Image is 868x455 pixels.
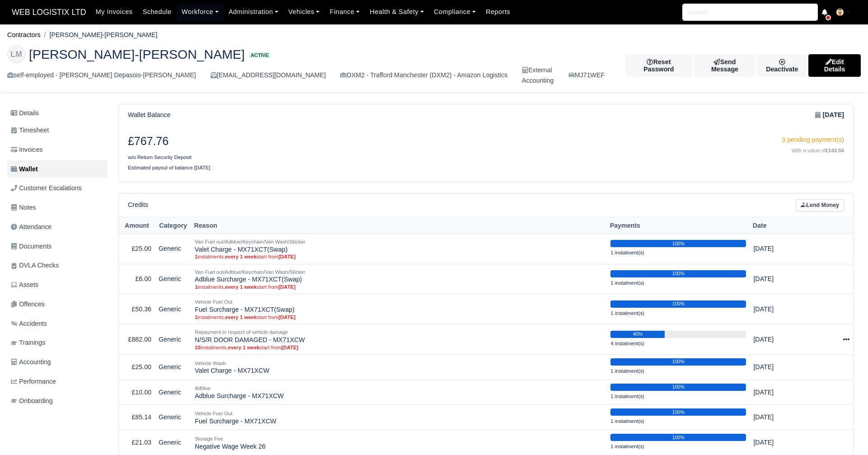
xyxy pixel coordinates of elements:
[750,324,808,355] td: [DATE]
[823,412,868,455] iframe: Chat Widget
[625,54,692,77] button: Reset Password
[119,294,155,324] td: £50.36
[826,148,844,153] strong: £143.56
[195,254,197,259] strong: 1
[610,270,746,277] div: 100%
[429,3,481,21] a: Compliance
[7,4,91,21] a: WEB LOGISTIX LTD
[607,217,750,234] th: Payments
[750,234,808,264] td: [DATE]
[7,122,108,139] a: Timesheet
[11,222,52,232] span: Attendance
[155,264,191,294] td: Generic
[195,299,232,305] small: Vehicle Fuel Out
[155,324,191,355] td: Generic
[340,70,507,80] div: DXM2 - Trafford Manchester (DXM2) - Amazon Logistics
[7,160,108,178] a: Wallet
[128,201,148,209] h6: Credits
[7,218,108,236] a: Attendance
[610,434,746,441] div: 100%
[278,314,296,320] strong: [DATE]
[224,3,283,21] a: Administration
[792,148,844,153] small: With a value of
[195,269,305,275] small: Van Fuel out/Adblue/Keychain/Van Wash/Sticker
[91,3,138,21] a: My Invoices
[195,253,603,260] small: instalments, start from
[278,284,296,290] strong: [DATE]
[610,418,644,424] small: 1 instalment(s)
[155,405,191,430] td: Generic
[750,354,808,380] td: [DATE]
[191,354,607,380] td: Valet Charge - MX71XCW
[7,315,108,333] a: Accidents
[195,411,232,416] small: Vehicle Fuel Out
[195,345,201,350] strong: 10
[128,111,170,119] h6: Wallet Balance
[7,45,25,63] div: LM
[7,70,196,80] div: self-employed - [PERSON_NAME] Depasois-[PERSON_NAME]
[610,394,644,399] small: 1 instalment(s)
[7,257,108,274] a: DVLA Checks
[225,254,257,259] strong: every 1 week
[365,3,429,21] a: Health & Safety
[750,380,808,405] td: [DATE]
[11,145,42,155] span: Invoices
[325,3,365,21] a: Finance
[481,3,515,21] a: Reports
[7,105,108,122] a: Details
[11,183,82,193] span: Customer Escalations
[155,354,191,380] td: Generic
[610,444,644,449] small: 1 instalment(s)
[11,338,45,348] span: Trainings
[195,314,603,320] small: instalments, start from
[191,380,607,405] td: Adblue Surcharge - MX71XCW
[757,54,807,77] div: Deactivate
[610,384,746,391] div: 100%
[7,334,108,352] a: Trainings
[610,331,665,338] div: 40%
[41,30,158,40] li: [PERSON_NAME]-[PERSON_NAME]
[29,48,245,61] span: [PERSON_NAME]-[PERSON_NAME]
[228,345,259,350] strong: every 1 week
[610,358,746,366] div: 100%
[796,199,844,212] a: Lend Money
[610,310,644,316] small: 1 instalment(s)
[823,110,844,120] strong: [DATE]
[191,234,607,264] td: Valet Charge - MX71XCT(Swap)
[610,300,746,308] div: 100%
[278,254,296,259] strong: [DATE]
[177,3,224,21] a: Workforce
[610,250,644,255] small: 1 instalment(s)
[808,54,861,77] a: Edit Details
[128,135,479,148] h3: £767.76
[11,357,51,367] span: Accounting
[195,314,197,320] strong: 1
[7,179,108,197] a: Customer Escalations
[195,385,211,391] small: Adblue
[610,341,644,346] small: 4 instalment(s)
[155,234,191,264] td: Generic
[11,299,45,310] span: Offences
[7,199,108,216] a: Notes
[119,217,155,234] th: Amount
[7,392,108,410] a: Onboarding
[682,4,818,21] input: Search...
[211,70,326,80] div: [EMAIL_ADDRESS][DOMAIN_NAME]
[7,31,41,38] a: Contractors
[610,368,644,374] small: 1 instalment(s)
[11,396,53,406] span: Onboarding
[119,264,155,294] td: £6.00
[195,239,305,244] small: Van Fuel out/Adblue/Keychain/Van Wash/Sticker
[249,52,271,59] span: Active
[119,354,155,380] td: £25.00
[128,155,192,160] small: w/o Return Security Deposit
[191,324,607,355] td: N/S/R DOOR DAMAGED - MX71XCW
[195,344,603,351] small: instalments, start from
[119,405,155,430] td: £85.14
[493,135,845,145] div: 3 pending payment(s)
[750,217,808,234] th: Date
[119,380,155,405] td: £10.00
[7,238,108,255] a: Documents
[7,296,108,313] a: Offences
